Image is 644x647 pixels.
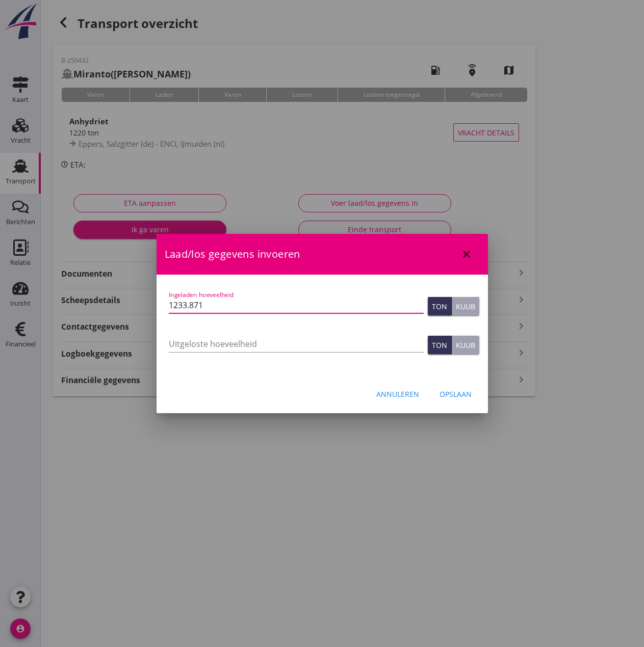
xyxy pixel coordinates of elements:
[169,336,424,352] input: Uitgeloste hoeveelheid
[432,340,447,351] div: Ton
[431,385,480,403] button: Opslaan
[432,301,447,312] div: Ton
[456,340,475,351] div: Kuub
[452,336,479,354] button: Kuub
[169,297,424,313] input: Ingeladen hoeveelheid
[460,248,473,260] i: close
[157,234,488,275] div: Laad/los gegevens invoeren
[428,297,452,315] button: Ton
[376,389,419,399] div: Annuleren
[452,297,479,315] button: Kuub
[428,336,452,354] button: Ton
[440,389,472,399] div: Opslaan
[456,301,475,312] div: Kuub
[368,385,427,403] button: Annuleren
